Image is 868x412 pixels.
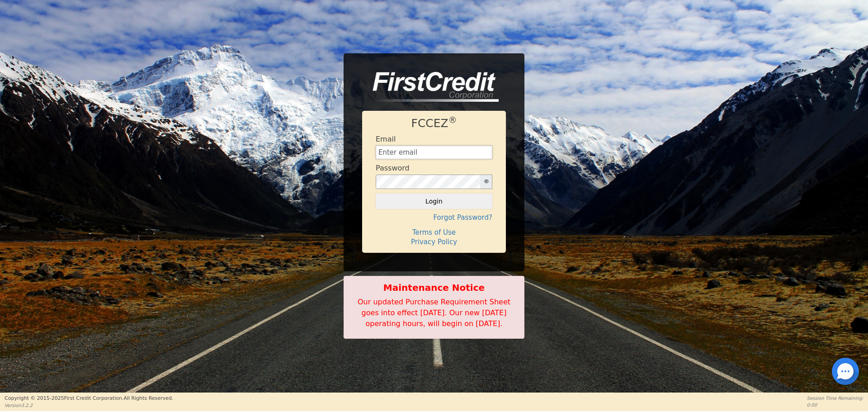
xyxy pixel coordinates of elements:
sup: ® [448,115,457,125]
b: Maintenance Notice [349,281,519,294]
h4: Forgot Password? [376,213,492,222]
h1: FCCEZ [376,117,492,130]
button: Login [376,194,492,209]
input: password [376,175,481,189]
span: Our updated Purchase Requirement Sheet goes into effect [DATE]. Our new [DATE] operating hours, w... [358,298,510,328]
p: 0:00 [807,402,863,408]
h4: Terms of Use [376,228,492,237]
p: Session Time Remaining: [807,395,863,402]
img: logo-CMu_cnol.png [362,72,499,102]
span: All Rights Reserved. [123,395,173,401]
h4: Password [376,164,410,172]
h4: Privacy Policy [376,238,492,246]
p: Copyright © 2015- 2025 First Credit Corporation. [5,395,173,403]
input: Enter email [376,146,492,159]
p: Version 3.2.2 [5,402,173,409]
h4: Email [376,135,396,143]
